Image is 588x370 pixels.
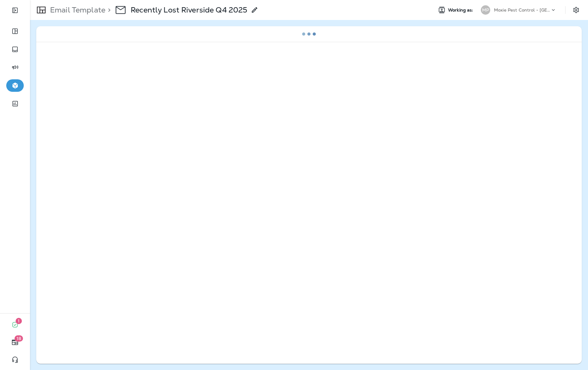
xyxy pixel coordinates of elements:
p: > [105,5,111,15]
button: Expand Sidebar [6,4,24,17]
p: Recently Lost Riverside Q4 2025 [131,5,247,15]
span: Working as: [448,7,475,13]
button: Settings [571,4,582,16]
button: 1 [6,318,24,331]
div: MP [481,5,490,15]
span: 18 [15,335,23,342]
p: Moxie Pest Control - [GEOGRAPHIC_DATA] [494,7,550,12]
button: 18 [6,336,24,348]
p: Email Template [47,5,105,15]
span: 1 [16,318,22,324]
